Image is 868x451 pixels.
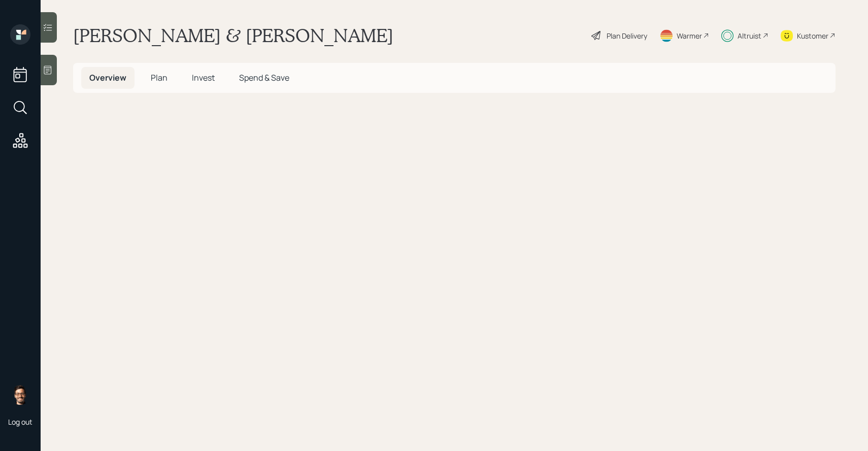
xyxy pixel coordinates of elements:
[192,72,215,83] span: Invest
[239,72,289,83] span: Spend & Save
[797,30,828,41] div: Kustomer
[89,72,126,83] span: Overview
[607,30,647,41] div: Plan Delivery
[73,24,393,47] h1: [PERSON_NAME] & [PERSON_NAME]
[677,30,702,41] div: Warmer
[151,72,168,83] span: Plan
[10,385,30,405] img: sami-boghos-headshot.png
[738,30,761,41] div: Altruist
[8,417,32,427] div: Log out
